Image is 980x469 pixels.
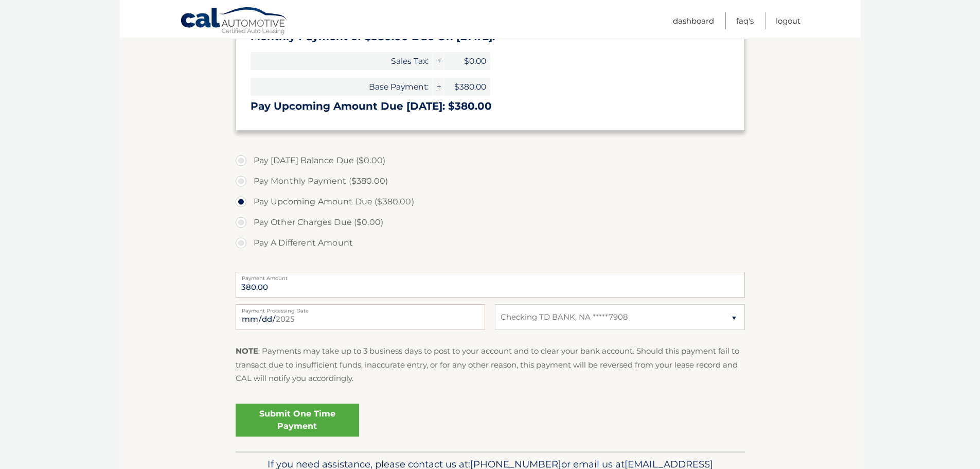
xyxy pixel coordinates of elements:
[236,346,258,356] strong: NOTE
[251,100,730,113] h3: Pay Upcoming Amount Due [DATE]: $380.00
[236,171,745,192] label: Pay Monthly Payment ($380.00)
[236,304,485,330] input: Payment Date
[236,212,745,233] label: Pay Other Charges Due ($0.00)
[433,78,443,96] span: +
[776,12,800,29] a: Logout
[180,7,288,37] a: Cal Automotive
[236,344,745,385] p: : Payments may take up to 3 business days to post to your account and to clear your bank account....
[433,52,443,70] span: +
[673,12,714,29] a: Dashboard
[251,78,433,96] span: Base Payment:
[236,150,745,171] label: Pay [DATE] Balance Due ($0.00)
[251,52,433,70] span: Sales Tax:
[236,304,485,312] label: Payment Processing Date
[236,272,745,298] input: Payment Amount
[736,12,754,29] a: FAQ's
[236,192,745,212] label: Pay Upcoming Amount Due ($380.00)
[444,52,490,70] span: $0.00
[236,233,745,253] label: Pay A Different Amount
[444,78,490,96] span: $380.00
[236,404,359,437] a: Submit One Time Payment
[236,272,745,280] label: Payment Amount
